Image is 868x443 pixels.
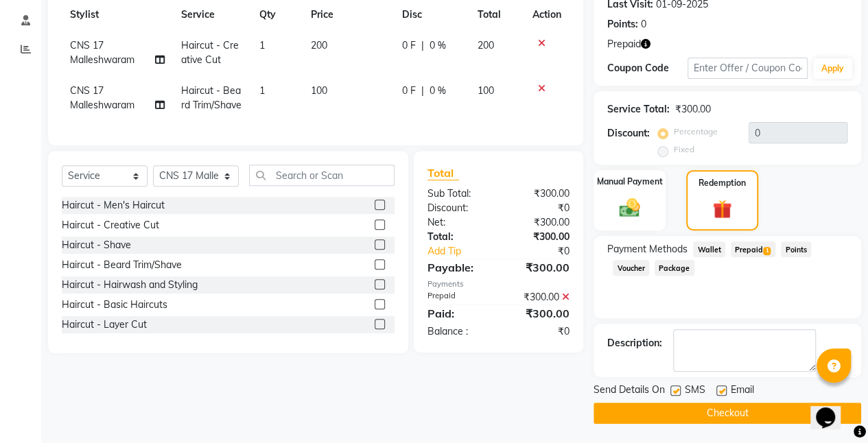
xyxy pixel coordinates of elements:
span: Total [427,166,459,180]
label: Redemption [699,177,746,189]
div: Net: [417,215,499,230]
span: Voucher [613,260,649,276]
span: 1 [763,247,771,255]
div: ₹0 [498,201,580,215]
label: Manual Payment [597,176,663,188]
span: Email [731,383,754,400]
button: Checkout [594,403,861,424]
label: Fixed [674,143,694,156]
span: 100 [478,84,494,97]
div: Coupon Code [607,61,688,75]
span: Prepaid [731,241,775,257]
span: 1 [259,39,264,51]
div: Paid: [417,305,499,322]
a: Add Tip [417,244,512,259]
div: Prepaid [417,290,499,304]
img: _gift.svg [707,197,738,221]
div: Haircut - Layer Cut [62,318,147,332]
span: | [421,84,424,98]
span: Package [655,260,694,276]
span: 0 % [430,38,446,53]
div: Points: [607,17,638,32]
div: 0 [641,17,646,32]
input: Enter Offer / Coupon Code [688,58,808,79]
span: Prepaid [607,37,641,51]
span: Points [781,241,811,257]
span: Wallet [693,241,725,257]
div: ₹300.00 [498,215,580,230]
div: ₹300.00 [675,102,711,117]
div: Haircut - Men's Haircut [62,198,165,213]
button: Apply [813,58,852,79]
span: 200 [311,39,327,51]
span: 0 F [402,38,416,53]
div: ₹300.00 [498,305,580,322]
div: Service Total: [607,102,670,117]
label: Percentage [674,125,718,138]
div: ₹300.00 [498,290,580,304]
div: Haircut - Creative Cut [62,218,159,232]
img: _cash.svg [613,196,646,220]
div: ₹300.00 [498,187,580,201]
div: Total: [417,230,499,244]
div: Description: [607,336,662,350]
span: Send Details On [594,383,665,400]
span: 200 [478,39,494,51]
span: CNS 17 Malleshwaram [70,39,134,66]
div: ₹0 [512,244,580,259]
div: ₹300.00 [498,259,580,276]
span: Haircut - Creative Cut [181,39,239,66]
div: Sub Total: [417,187,499,201]
div: Haircut - Shave [62,238,131,252]
span: 1 [259,84,264,97]
span: Payment Methods [607,242,688,256]
span: CNS 17 Malleshwaram [70,84,134,111]
div: Haircut - Beard Trim/Shave [62,258,182,272]
span: SMS [685,383,705,400]
div: Discount: [417,201,499,215]
div: Payments [427,278,570,290]
div: Discount: [607,126,650,141]
input: Search or Scan [249,165,395,186]
span: 100 [311,84,327,97]
span: Haircut - Beard Trim/Shave [181,84,242,111]
div: Haircut - Hairwash and Styling [62,278,198,292]
span: 0 % [430,84,446,98]
div: Haircut - Basic Haircuts [62,298,167,312]
span: | [421,38,424,53]
div: ₹300.00 [498,230,580,244]
div: Payable: [417,259,499,276]
span: 0 F [402,84,416,98]
iframe: chat widget [810,388,854,429]
div: Balance : [417,324,499,339]
div: ₹0 [498,324,580,339]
